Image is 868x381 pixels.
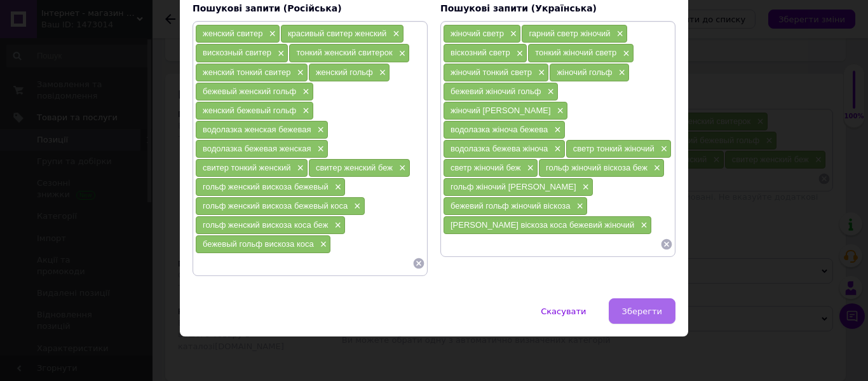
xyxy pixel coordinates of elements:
[203,106,296,115] span: женский бежевый гольф
[316,163,393,172] span: свитер женский беж
[266,29,276,39] span: ×
[541,307,586,316] span: Скасувати
[580,182,590,193] span: ×
[613,29,623,39] span: ×
[288,29,386,38] span: красивый свитер женский
[316,67,373,77] span: женский гольф
[203,125,311,134] span: водолазка женская бежевая
[529,29,610,38] span: гарний светр жіночий
[331,220,341,231] span: ×
[203,239,314,249] span: бежевый гольф вискоза коса
[573,144,654,153] span: светр тонкий жіночий
[314,125,324,135] span: ×
[317,239,327,250] span: ×
[193,3,342,13] span: Пошукові запити (Російська)
[573,201,583,212] span: ×
[637,220,648,231] span: ×
[314,144,324,155] span: ×
[299,87,309,97] span: ×
[544,87,554,97] span: ×
[451,182,576,191] span: гольф жіночий [PERSON_NAME]
[203,87,296,96] span: бежевый женский гольф
[203,201,348,211] span: гольф женский вискоза бежевый коса
[203,182,329,191] span: гольф женский вискоза бежевый
[376,67,386,78] span: ×
[451,125,548,134] span: водолазка жіноча бежева
[351,201,361,212] span: ×
[658,144,668,155] span: ×
[396,163,406,174] span: ×
[275,48,285,59] span: ×
[203,48,271,57] span: вискозный свитер
[332,182,342,193] span: ×
[451,163,521,172] span: светр жіночий беж
[294,163,304,174] span: ×
[451,48,510,57] span: віскозний светр
[546,163,648,172] span: гольф жіночий віскоза беж
[296,48,392,57] span: тонкий женский свитерок
[203,29,262,38] span: женский свитер
[609,298,675,324] button: Зберегти
[440,3,597,13] span: Пошукові запити (Українська)
[524,163,534,174] span: ×
[554,106,564,116] span: ×
[451,144,548,153] span: водолазка бежева жіноча
[451,29,504,38] span: жіночий светр
[527,298,599,324] button: Скасувати
[557,67,612,77] span: жіночий гольф
[507,29,517,39] span: ×
[620,48,630,59] span: ×
[535,67,545,78] span: ×
[535,48,616,57] span: тонкий жіночий светр
[390,29,400,39] span: ×
[13,74,451,127] p: Высокая горловина с отворотом обеспечивает тепло и уют в прохладное время года, при этом выглядит...
[294,67,304,78] span: ×
[451,220,634,230] span: [PERSON_NAME] віскоза коса бежевий жіночий
[13,13,451,66] p: Женский гольф бежевого цвета с содержанием вискозы предназначен для тех, кто ценит комфорт и элег...
[551,125,561,135] span: ×
[203,220,328,230] span: гольф женский вискоза коса беж
[203,144,311,153] span: водолазка бежевая женская
[396,48,406,59] span: ×
[616,67,626,78] span: ×
[451,106,551,115] span: жіночий [PERSON_NAME]
[451,87,541,96] span: бежевий жіночий гольф
[651,163,661,174] span: ×
[451,67,532,77] span: жіночий тонкий светр
[513,48,524,59] span: ×
[299,106,309,116] span: ×
[203,163,290,172] span: свитер тонкий женский
[622,307,662,316] span: Зберегти
[551,144,561,155] span: ×
[203,67,290,77] span: женский тонкий свитер
[451,201,570,211] span: бежевий гольф жіночий віскоза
